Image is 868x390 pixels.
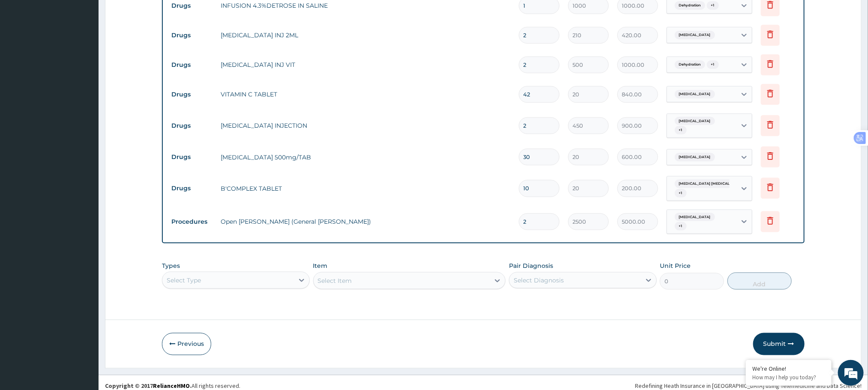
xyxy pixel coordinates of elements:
td: [MEDICAL_DATA] 500mg/TAB [216,149,514,166]
span: [MEDICAL_DATA] [675,117,715,126]
span: [MEDICAL_DATA] [675,153,715,162]
td: Drugs [167,118,216,134]
span: + 1 [707,1,719,10]
td: Open [PERSON_NAME] (General [PERSON_NAME]) [216,213,514,230]
span: + 1 [675,222,687,231]
span: [MEDICAL_DATA] [675,90,715,99]
span: [MEDICAL_DATA] [MEDICAL_DATA] [675,180,748,188]
td: B'COMPLEX TABLET [216,180,514,197]
td: Drugs [167,27,216,43]
textarea: Type your message and hit 'Enter' [4,234,163,264]
button: Add [727,273,792,290]
a: RelianceHMO [153,382,190,390]
img: d_794563401_company_1708531726252_794563401 [16,43,35,64]
span: Dehydration [675,1,705,10]
td: VITAMIN C TABLET [216,86,514,103]
div: Select Diagnosis [514,276,564,285]
label: Unit Price [660,261,691,270]
div: Select Type [167,276,201,285]
div: Chat with us now [45,48,144,59]
p: How may I help you today? [752,374,825,381]
td: Drugs [167,87,216,102]
td: [MEDICAL_DATA] INJECTION [216,117,514,134]
span: + 1 [707,60,719,69]
label: Item [313,261,328,270]
label: Pair Diagnosis [509,261,553,270]
div: We're Online! [752,365,825,372]
span: [MEDICAL_DATA] [675,31,715,39]
strong: Copyright © 2017 . [105,382,192,390]
span: Dehydration [675,60,705,69]
span: + 1 [675,189,687,198]
div: Minimize live chat window [141,4,161,25]
td: Drugs [167,57,216,73]
td: Drugs [167,180,216,196]
span: We're online! [50,108,118,195]
td: [MEDICAL_DATA] INJ VIT [216,56,514,73]
label: Types [162,262,180,270]
span: + 1 [675,126,687,135]
span: [MEDICAL_DATA] [675,213,715,222]
button: Submit [753,333,805,355]
td: [MEDICAL_DATA] INJ 2ML [216,27,514,44]
td: Procedures [167,214,216,230]
td: Drugs [167,149,216,165]
button: Previous [162,333,211,355]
